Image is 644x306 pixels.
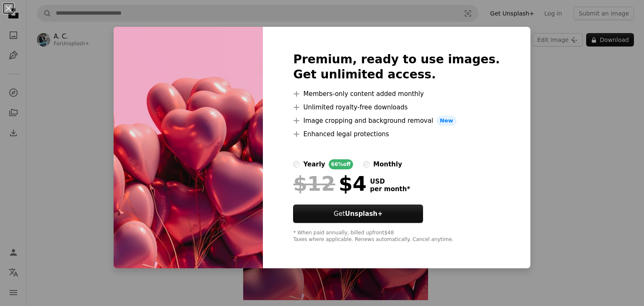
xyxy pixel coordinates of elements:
h2: Premium, ready to use images. Get unlimited access. [293,52,500,82]
input: yearly66%off [293,161,300,168]
li: Enhanced legal protections [293,129,500,139]
div: * When paid annually, billed upfront $48 Taxes where applicable. Renews automatically. Cancel any... [293,230,500,243]
span: per month * [370,185,410,193]
div: monthly [373,159,402,169]
div: yearly [303,159,325,169]
li: Members-only content added monthly [293,89,500,99]
li: Unlimited royalty-free downloads [293,102,500,112]
button: GetUnsplash+ [293,205,423,223]
li: Image cropping and background removal [293,116,500,126]
strong: Unsplash+ [345,210,383,218]
img: premium_photo-1676422356100-e537037a3124 [114,27,263,268]
span: USD [370,178,410,185]
div: 66% off [329,159,353,169]
div: $4 [293,173,366,194]
span: New [436,116,457,126]
span: $12 [293,173,335,194]
input: monthly [363,161,370,168]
